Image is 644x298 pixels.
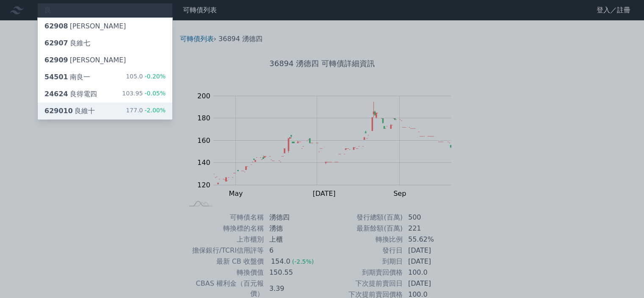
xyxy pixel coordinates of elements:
[44,106,95,116] div: 良維十
[44,55,126,65] div: [PERSON_NAME]
[38,86,172,103] a: 24624良得電四 103.95-0.05%
[44,72,90,82] div: 南良一
[44,90,68,98] span: 24624
[122,89,166,99] div: 103.95
[126,106,166,116] div: 177.0
[38,52,172,69] a: 62909[PERSON_NAME]
[126,72,166,82] div: 105.0
[143,90,166,97] span: -0.05%
[44,107,73,115] span: 629010
[44,22,68,30] span: 62908
[44,73,68,81] span: 54501
[38,69,172,86] a: 54501南良一 105.0-0.20%
[44,56,68,64] span: 62909
[44,21,126,31] div: [PERSON_NAME]
[143,73,166,80] span: -0.20%
[44,39,68,47] span: 62907
[44,38,90,48] div: 良維七
[44,89,97,99] div: 良得電四
[143,107,166,114] span: -2.00%
[38,103,172,120] a: 629010良維十 177.0-2.00%
[38,35,172,52] a: 62907良維七
[38,18,172,35] a: 62908[PERSON_NAME]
